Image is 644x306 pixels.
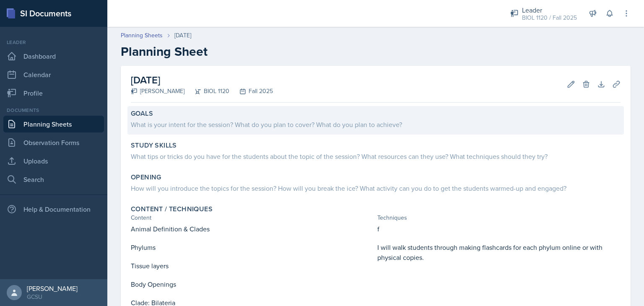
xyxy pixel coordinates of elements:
div: What is your intent for the session? What do you plan to cover? What do you plan to achieve? [131,119,621,130]
a: Planning Sheets [121,31,163,40]
div: Content [131,213,374,222]
label: Study Skills [131,141,177,150]
a: Planning Sheets [3,116,104,132]
div: Techniques [377,213,621,222]
a: Dashboard [3,48,104,65]
p: Tissue layers [131,261,374,271]
label: Goals [131,109,153,118]
p: Phylums [131,242,374,252]
a: Observation Forms [3,134,104,151]
div: How will you introduce the topics for the session? How will you break the ice? What activity can ... [131,183,621,193]
div: Fall 2025 [229,87,273,96]
div: GCSU [27,293,78,301]
label: Opening [131,173,161,182]
a: Uploads [3,153,104,169]
p: I will walk students through making flashcards for each phylum online or with physical copies. [377,242,621,262]
div: Documents [3,106,104,114]
div: Leader [3,39,104,46]
div: [PERSON_NAME] [131,87,184,96]
div: What tips or tricks do you have for the students about the topic of the session? What resources c... [131,151,621,161]
div: BIOL 1120 / Fall 2025 [522,13,577,22]
a: Calendar [3,66,104,83]
h2: Planning Sheet [121,44,631,59]
div: [PERSON_NAME] [27,284,78,293]
a: Search [3,171,104,188]
h2: [DATE] [131,73,273,88]
div: Leader [522,5,577,15]
p: Body Openings [131,279,374,289]
p: f [377,224,621,234]
p: Animal Definition & Clades [131,224,374,234]
a: Profile [3,85,104,101]
div: Help & Documentation [3,201,104,218]
label: Content / Techniques [131,205,213,213]
div: [DATE] [174,31,191,40]
div: BIOL 1120 [184,87,229,96]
